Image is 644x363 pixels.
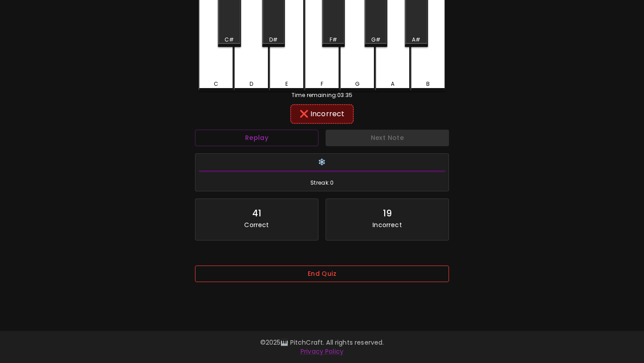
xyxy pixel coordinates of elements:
button: Replay [195,130,318,146]
a: Privacy Policy [301,347,343,356]
div: G [355,80,360,88]
div: F [321,80,323,88]
div: Time remaining: 03:35 [199,91,445,99]
div: 41 [252,206,261,220]
div: 19 [383,206,392,220]
div: G# [371,36,381,44]
div: D [250,80,253,88]
div: A# [412,36,420,44]
div: C [214,80,218,88]
p: © 2025 🎹 PitchCraft. All rights reserved. [64,338,580,347]
div: E [285,80,288,88]
div: F# [330,36,337,44]
div: D# [269,36,278,44]
div: ❌ Incorrect [295,109,349,119]
p: Correct [244,220,269,229]
p: Incorrect [373,220,402,229]
div: A [391,80,394,88]
h6: ❄️ [199,157,445,167]
span: Streak: 0 [199,178,445,187]
button: End Quiz [195,266,449,282]
div: C# [225,36,234,44]
div: B [426,80,430,88]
